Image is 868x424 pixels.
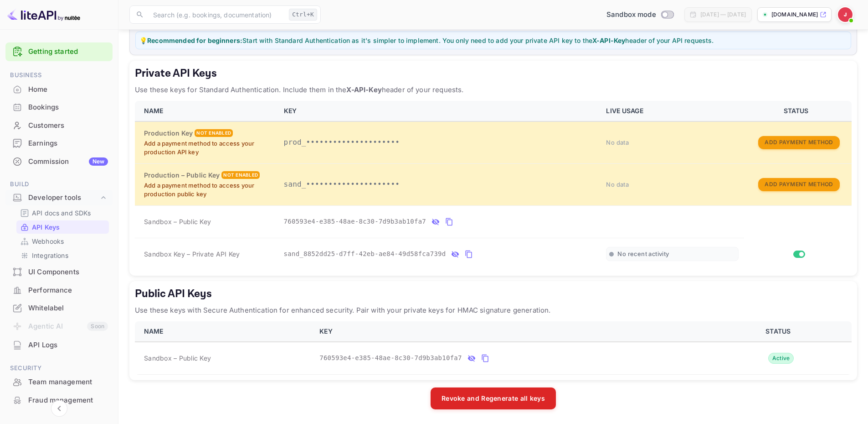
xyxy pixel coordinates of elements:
strong: Recommended for beginners: [147,37,242,44]
th: NAME [135,321,314,342]
div: [DATE] — [DATE] [700,10,746,19]
p: sand_••••••••••••••••••••• [284,179,596,190]
th: NAME [135,101,278,121]
div: Fraud management [28,395,108,406]
a: CommissionNew [5,153,113,170]
span: No recent activity [617,250,669,258]
div: Performance [5,282,113,299]
a: API docs and SDKs [20,208,105,218]
div: UI Components [28,267,108,277]
th: STATUS [708,321,852,342]
a: API Logs [5,336,113,353]
a: Home [5,81,113,98]
th: STATUS [744,101,852,121]
p: Add a payment method to access your production API key [144,139,273,157]
div: Whitelabel [28,303,108,314]
p: API docs and SDKs [32,208,91,218]
span: Security [5,363,113,373]
div: Team management [5,373,113,391]
a: API Keys [20,222,105,232]
div: API Keys [16,220,109,234]
div: CommissionNew [5,153,113,171]
a: Earnings [5,135,113,152]
div: Ctrl+K [289,9,317,21]
div: Developer tools [5,190,113,206]
div: Integrations [16,249,109,262]
img: LiteAPI logo [7,7,80,22]
div: Getting started [5,42,113,61]
h6: Production – Public Key [144,170,220,180]
a: Add Payment Method [758,138,839,146]
div: Commission [28,157,108,167]
span: No data [606,181,629,188]
span: Business [5,70,113,80]
div: Bookings [28,102,108,113]
a: UI Components [5,263,113,280]
div: Not enabled [221,171,260,179]
div: New [89,157,108,166]
th: KEY [314,321,708,342]
strong: X-API-Key [346,85,381,94]
button: Add Payment Method [758,136,839,149]
div: API docs and SDKs [16,206,109,220]
h6: Production Key [144,128,193,138]
p: prod_••••••••••••••••••••• [284,137,596,148]
a: Fraud management [5,392,113,408]
input: Search (e.g. bookings, documentation) [148,5,285,24]
div: Home [28,84,108,95]
div: Active [768,353,794,364]
div: Team management [28,377,108,387]
div: API Logs [28,340,108,351]
th: KEY [278,101,601,121]
span: sand_8852dd25-d7ff-42eb-ae84-49d58fca739d [284,249,446,259]
p: 💡 Start with Standard Authentication as it's simpler to implement. You only need to add your priv... [139,36,847,45]
span: Sandbox – Public Key [144,217,211,226]
a: Whitelabel [5,299,113,316]
p: Use these keys with Secure Authentication for enhanced security. Pair with your private keys for ... [135,305,852,316]
h5: Private API Keys [135,66,852,81]
span: Sandbox Key – Private API Key [144,250,240,258]
table: public api keys table [135,321,852,375]
p: Use these keys for Standard Authentication. Include them in the header of your requests. [135,84,852,95]
p: [DOMAIN_NAME] [771,10,818,19]
a: Team management [5,373,113,390]
span: No data [606,139,629,146]
a: Performance [5,282,113,298]
p: API Keys [32,222,60,232]
h5: Public API Keys [135,287,852,301]
div: Bookings [5,99,113,116]
span: Sandbox – Public Key [144,353,211,363]
button: Add Payment Method [758,178,839,191]
div: Customers [5,117,113,135]
span: Sandbox mode [606,10,656,20]
span: Build [5,179,113,189]
div: Whitelabel [5,299,113,317]
div: Customers [28,120,108,131]
p: Add a payment method to access your production public key [144,181,273,199]
button: Collapse navigation [51,400,67,417]
div: Switch to Production mode [603,10,677,20]
a: Customers [5,117,113,134]
div: UI Components [5,263,113,281]
a: Webhooks [20,236,105,246]
a: Add Payment Method [758,180,839,188]
a: Bookings [5,99,113,115]
table: private api keys table [135,101,852,270]
div: Performance [28,285,108,296]
a: Integrations [20,251,105,260]
p: Integrations [32,251,68,260]
span: 760593e4-e385-48ae-8c30-7d9b3ab10fa7 [319,353,462,363]
button: Revoke and Regenerate all keys [431,387,556,409]
strong: X-API-Key [592,37,625,44]
th: LIVE USAGE [601,101,744,121]
span: 760593e4-e385-48ae-8c30-7d9b3ab10fa7 [284,217,426,226]
img: Jacques Rossouw [838,7,853,22]
div: Webhooks [16,235,109,248]
div: Not enabled [195,129,233,137]
div: Earnings [28,138,108,149]
div: Fraud management [5,392,113,409]
div: Developer tools [28,193,99,203]
p: Webhooks [32,236,64,246]
div: Earnings [5,135,113,152]
div: Home [5,81,113,99]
